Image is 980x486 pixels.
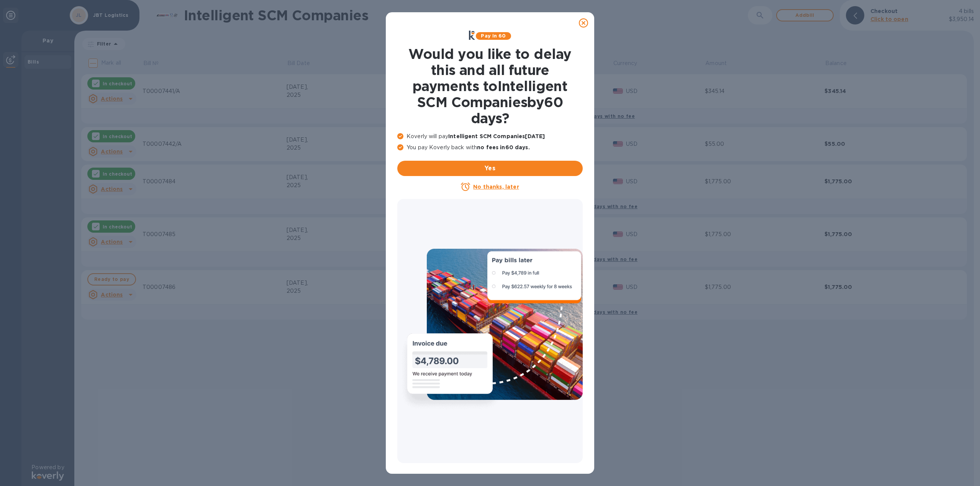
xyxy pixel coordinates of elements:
span: Yes [403,164,577,173]
p: Koverly will pay [397,132,583,140]
b: Intelligent SCM Companies [DATE] [448,133,545,139]
u: No thanks, later [473,184,519,190]
b: Pay in 60 [481,33,506,39]
b: no fees in 60 days . [477,144,529,150]
button: Yes [397,161,583,176]
p: You pay Koverly back with [397,144,583,152]
h1: Would you like to delay this and all future payments to Intelligent SCM Companies by 60 days ? [397,46,583,126]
